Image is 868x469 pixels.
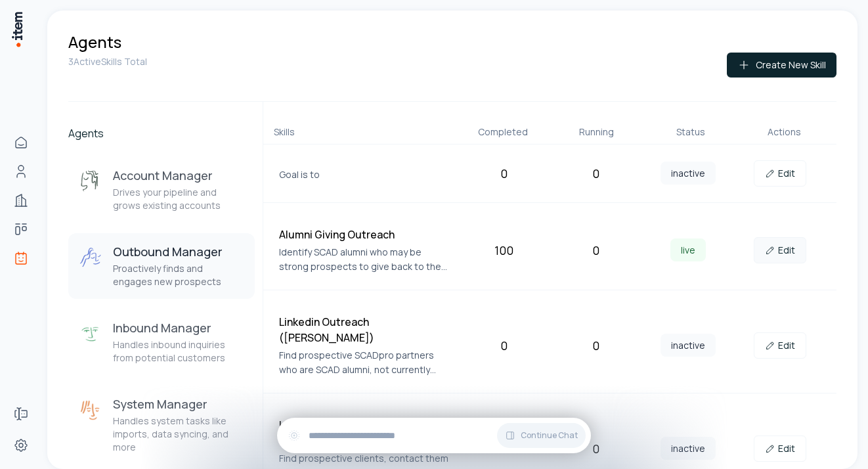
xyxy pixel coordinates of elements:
h3: Inbound Manager [113,320,244,336]
div: 0 [463,164,544,183]
button: Create New Skill [727,53,836,78]
div: Status [649,125,732,139]
p: Handles system tasks like imports, data syncing, and more [113,414,244,454]
div: 0 [555,336,636,355]
p: Goal is to [279,167,453,182]
a: Companies [8,187,34,213]
a: deals [8,216,34,242]
a: Forms [8,401,34,427]
button: Outbound ManagerOutbound ManagerProactively finds and engages new prospects [68,233,255,299]
button: Continue Chat [497,423,586,448]
div: 0 [555,439,636,458]
div: 0 [555,241,636,259]
h4: Linkedin Outreach (Template) Giving [279,417,453,449]
h2: Agents [68,125,255,141]
button: Account ManagerAccount ManagerDrives your pipeline and grows existing accounts [68,157,255,223]
h3: Account Manager [113,167,244,183]
p: 3 Active Skills Total [68,55,147,68]
img: Outbound Manager [79,246,102,270]
button: Inbound ManagerInbound ManagerHandles inbound inquiries from potential customers [68,309,255,375]
h3: Outbound Manager [113,244,244,259]
a: Edit [754,332,806,359]
h1: Agents [68,32,121,53]
a: Contacts [8,158,34,185]
a: Edit [754,160,806,187]
div: Completed [461,125,544,139]
span: Continue Chat [521,430,578,441]
span: inactive [661,437,716,460]
h4: Linkedin Outreach ([PERSON_NAME]) [279,314,453,346]
a: Settings [8,432,34,458]
a: Edit [754,237,806,263]
a: Edit [754,435,806,462]
div: 100 [463,241,544,259]
p: Drives your pipeline and grows existing accounts [113,186,244,212]
p: Identify SCAD alumni who may be strong prospects to give back to the university. [279,245,453,274]
img: Inbound Manager [79,323,102,346]
button: System ManagerSystem ManagerHandles system tasks like imports, data syncing, and more [68,386,255,464]
img: Account Manager [79,170,102,194]
img: System Manager [79,399,102,422]
div: Running [555,125,638,139]
p: Find prospective SCADpro partners who are SCAD alumni, not currently connected to SCAD, in a deci... [279,348,453,377]
span: inactive [661,162,716,185]
a: Home [8,129,34,156]
div: 0 [555,164,636,183]
img: Item Brain Logo [11,11,24,48]
h3: System Manager [113,396,244,412]
span: inactive [661,334,716,357]
div: Actions [743,125,826,139]
span: live [670,238,706,261]
div: Continue Chat [277,418,591,453]
a: Agents [8,245,34,271]
div: 0 [463,336,544,355]
h4: Alumni Giving Outreach [279,227,453,242]
p: Handles inbound inquiries from potential customers [113,338,244,365]
div: Skills [274,125,451,139]
p: Proactively finds and engages new prospects [113,262,244,288]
